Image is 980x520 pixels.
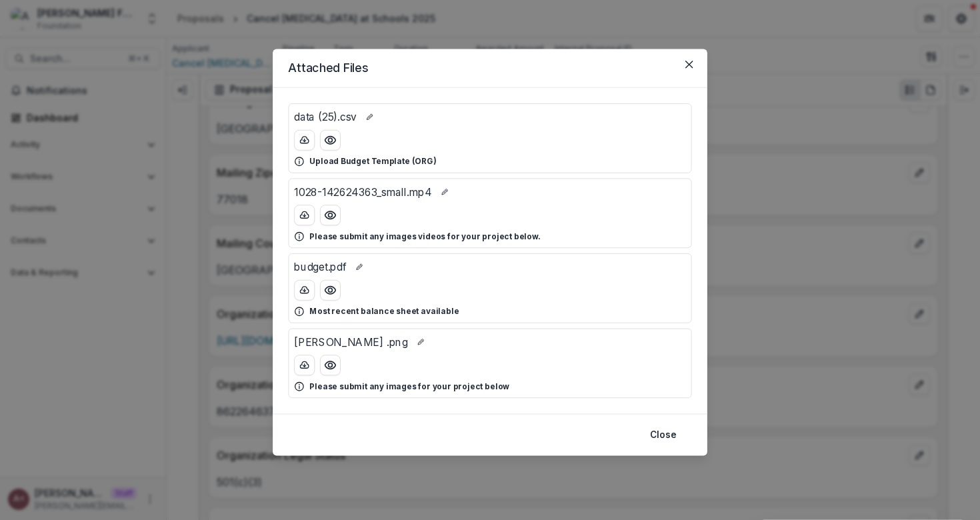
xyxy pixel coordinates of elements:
button: download-button [294,205,315,225]
header: Attached Files [273,49,707,87]
button: edit-file-name [437,184,452,199]
button: download-button [294,280,315,301]
p: budget.pdf [294,259,347,275]
p: Upload Budget Template (ORG) [309,156,436,167]
button: edit-file-name [351,259,367,275]
p: Please submit any images videos for your project below. [309,231,540,242]
p: Most recent balance sheet available [309,306,459,317]
button: Preview 1028-142624363_small.mp4 [320,205,341,225]
p: Please submit any images for your project below [309,381,509,392]
button: Preview Temelio Feedback .png [320,355,341,375]
button: Preview budget.pdf [320,280,341,301]
button: download-button [294,130,315,151]
p: 1028-142624363_small.mp4 [294,184,432,199]
button: Close [642,425,684,445]
button: download-button [294,355,315,375]
p: [PERSON_NAME] .png [294,334,408,349]
button: edit-file-name [362,109,377,125]
button: Close [679,54,699,75]
button: edit-file-name [413,334,429,349]
p: data (25).csv [294,109,357,125]
button: Preview data (25).csv [320,130,341,151]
